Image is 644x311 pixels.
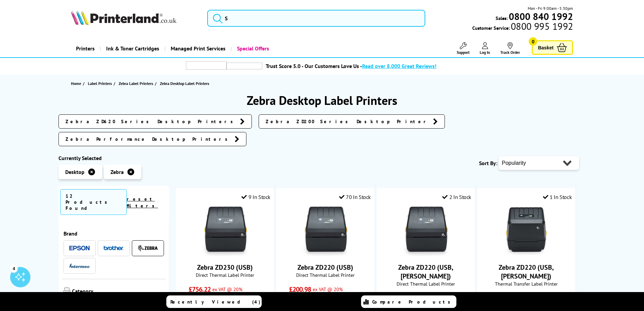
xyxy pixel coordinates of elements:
[64,288,70,294] img: Category
[481,281,572,287] span: Thermal Transfer Label Printer
[197,263,253,272] a: Zebra ZD230 (USB)
[180,272,270,278] span: Direct Thermal Label Printer
[71,40,100,57] a: Printers
[501,251,552,258] a: Zebra ZD220 (USB, Peeler)
[510,23,573,29] span: 0800 995 1992
[401,251,451,258] a: Zebra ZD220 (USB, Peeler)
[58,132,246,146] a: Zebra Performance Desktop Printers
[58,114,252,129] a: Zebra ZD620 Series Desktop Printers
[207,10,425,27] input: S
[266,118,430,125] span: Zebra ZD200 Series Desktop Printer
[300,205,351,256] img: Zebra ZD220 (USB)
[532,40,573,55] a: Basket 0
[69,244,90,252] a: Epson
[372,299,454,305] span: Compare Products
[499,263,554,281] a: Zebra ZD220 (USB, [PERSON_NAME])
[58,92,586,108] h1: Zebra Desktop Label Printers
[69,263,90,268] img: Intermec
[69,262,90,270] a: Intermec
[119,80,153,87] span: Zebra Label Printers
[186,61,226,70] img: trustpilot rating
[138,244,158,252] a: Zebra
[289,285,311,294] span: £200.98
[538,43,553,52] span: Basket
[100,40,164,57] a: Ink & Toner Cartridges
[106,40,159,57] span: Ink & Toner Cartridges
[103,244,124,252] a: Brother
[398,263,453,281] a: Zebra ZD220 (USB, [PERSON_NAME])
[480,50,490,55] span: Log In
[496,15,508,21] span: Sales:
[88,80,112,87] span: Label Printers
[58,155,169,161] div: Currently Selected
[297,263,353,272] a: Zebra ZD220 (USB)
[380,281,471,287] span: Direct Thermal Label Printer
[170,299,261,305] span: Recently Viewed (4)
[479,160,497,166] span: Sort By:
[212,286,242,292] span: ex VAT @ 20%
[259,114,445,129] a: Zebra ZD200 Series Desktop Printer
[71,80,83,87] a: Home
[543,194,572,200] div: 1 In Stock
[472,23,573,31] span: Customer Service:
[266,63,436,69] a: Trust Score 5.0 - Our Customers Love Us -Read over 8,000 Great Reviews!
[111,169,124,175] span: Zebra
[88,80,114,87] a: Label Printers
[160,81,209,86] span: Zebra Desktop Label Printers
[60,189,127,215] span: 12 Products Found
[509,10,573,23] b: 0800 840 1992
[480,42,490,55] a: Log In
[138,245,158,251] img: Zebra
[69,246,90,251] img: Epson
[300,251,351,258] a: Zebra ZD220 (USB)
[10,265,18,272] div: 4
[339,194,371,200] div: 70 In Stock
[442,194,471,200] div: 2 In Stock
[361,295,456,308] a: Compare Products
[226,63,262,69] img: trustpilot rating
[65,169,85,175] span: Desktop
[241,194,270,200] div: 9 In Stock
[313,286,343,292] span: ex VAT @ 20%
[127,196,158,209] a: reset filters
[66,136,231,142] span: Zebra Performance Desktop Printers
[71,10,199,26] a: Printerland Logo
[64,230,164,237] span: Brand
[66,118,237,125] span: Zebra ZD620 Series Desktop Printers
[362,63,436,69] span: Read over 8,000 Great Reviews!
[457,42,470,55] a: Support
[457,50,470,55] span: Support
[528,5,573,12] span: Mon - Fri 9:00am - 5:30pm
[72,288,164,296] span: Category
[200,251,251,258] a: Zebra ZD230 (USB)
[500,42,520,55] a: Track Order
[501,205,552,256] img: Zebra ZD220 (USB, Peeler)
[119,80,155,87] a: Zebra Label Printers
[401,205,451,256] img: Zebra ZD220 (USB, Peeler)
[200,205,251,256] img: Zebra ZD230 (USB)
[529,37,537,46] span: 0
[189,285,211,294] span: £756.22
[71,10,176,25] img: Printerland Logo
[231,40,274,57] a: Special Offers
[280,272,371,278] span: Direct Thermal Label Printer
[164,40,231,57] a: Managed Print Services
[508,13,573,20] a: 0800 840 1992
[166,295,262,308] a: Recently Viewed (4)
[103,246,124,250] img: Brother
